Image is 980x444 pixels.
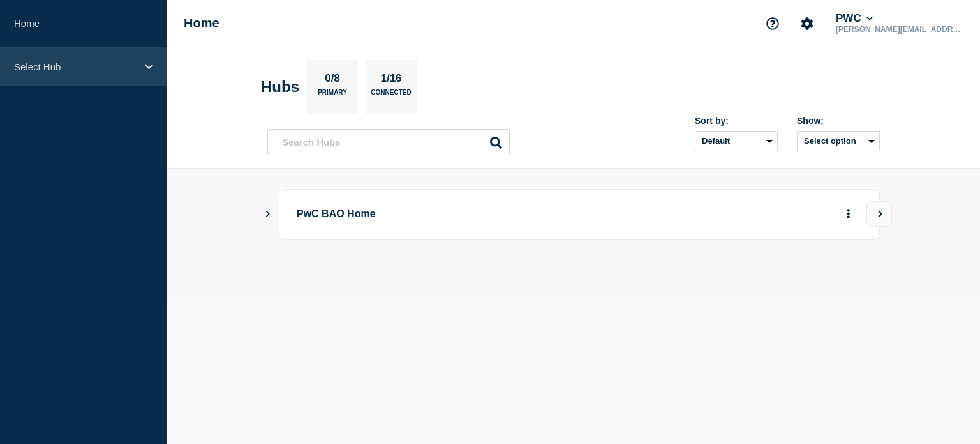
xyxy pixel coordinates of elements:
button: Show Connected Hubs [265,210,271,219]
div: Sort by: [695,116,778,126]
h1: Home [184,16,219,31]
p: 1/16 [376,72,406,89]
p: 0/8 [320,72,345,89]
input: Search Hubs [267,129,510,155]
button: More actions [840,203,857,226]
button: Account settings [794,10,820,37]
button: View [866,201,892,227]
button: PWC [833,12,875,25]
button: Support [759,10,786,37]
h2: Hubs [261,78,299,96]
p: [PERSON_NAME][EMAIL_ADDRESS][PERSON_NAME][DOMAIN_NAME] [833,25,966,34]
p: PwC BAO Home [297,203,650,226]
div: Show: [797,116,880,126]
p: Select Hub [14,61,137,72]
p: Connected [371,89,411,102]
button: Select option [797,131,880,151]
select: Sort by [695,131,778,151]
p: Primary [318,89,347,102]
